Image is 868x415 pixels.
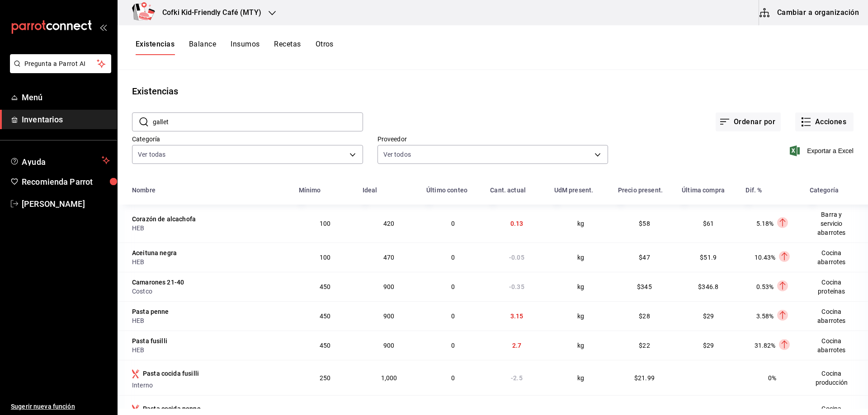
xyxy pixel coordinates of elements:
span: $29 [703,312,714,320]
span: 470 [383,254,394,261]
span: 0.13 [510,220,524,227]
div: Cant. actual [490,187,526,194]
span: 0 [451,342,455,349]
label: Categoría [132,136,363,142]
div: HEB [132,257,288,266]
div: Corazón de alcachofa [132,214,196,224]
span: 31.82% [755,342,776,349]
td: kg [549,331,613,360]
span: 10.43% [755,254,776,261]
div: Existencias [132,84,178,98]
span: 100 [320,220,330,227]
div: Costco [132,287,288,296]
span: 0 [451,312,455,320]
button: Exportar a Excel [792,145,854,156]
span: 450 [320,312,330,320]
div: navigation tabs [136,40,334,55]
svg: Insumo producido [132,405,139,414]
span: $21.99 [634,374,655,382]
button: Pregunta a Parrot AI [10,54,111,73]
div: Aceituna negra [132,248,177,257]
span: Ver todos [383,150,411,159]
button: Acciones [795,112,854,131]
h3: Cofki Kid-Friendly Café (MTY) [155,7,261,18]
span: 3.15 [510,312,524,320]
span: $51.9 [700,254,717,261]
span: $345 [637,283,652,290]
td: Cocina abarrotes [804,331,868,360]
span: 450 [320,342,330,349]
svg: Insumo producido [132,369,139,378]
div: Mínimo [299,187,321,194]
span: $47 [639,254,650,261]
button: open_drawer_menu [99,23,107,31]
span: -0.05 [509,254,524,261]
span: Pregunta a Parrot AI [24,59,97,69]
button: Otros [316,40,334,55]
span: 900 [383,283,394,290]
div: Ideal [363,187,377,194]
div: Categoría [810,187,839,194]
span: 0% [768,374,776,382]
span: 900 [383,342,394,349]
span: 0 [451,254,455,261]
label: Proveedor [377,136,609,142]
td: Barra y servicio abarrotes [804,205,868,242]
span: 3.58% [756,312,774,320]
span: [PERSON_NAME] [22,198,110,210]
span: Ver todas [138,150,165,159]
span: $28 [639,312,650,320]
span: 5.18% [756,220,774,227]
div: Dif. % [745,187,762,194]
td: Cocina producción [804,360,868,395]
span: 1,000 [381,374,397,382]
td: kg [549,205,613,242]
td: kg [549,242,613,272]
span: Recomienda Parrot [22,176,110,188]
span: -2.5 [511,374,523,382]
div: Último conteo [426,187,467,194]
span: 250 [320,374,330,382]
div: HEB [132,316,288,325]
button: Insumos [231,40,259,55]
button: Existencias [136,40,175,55]
td: kg [549,272,613,301]
span: $29 [703,342,714,349]
input: Buscar nombre de insumo [153,113,363,131]
button: Ordenar por [716,112,781,131]
span: 450 [320,283,330,290]
span: Menú [22,91,110,103]
div: Pasta cocida penne [143,404,201,413]
span: $61 [703,220,714,227]
div: Pasta penne [132,307,169,316]
div: UdM present. [554,187,594,194]
div: Nombre [132,187,156,194]
span: $22 [639,342,650,349]
span: $346.8 [698,283,718,290]
td: kg [549,301,613,331]
div: Última compra [682,187,725,194]
span: 2.7 [512,342,521,349]
div: HEB [132,345,288,354]
span: Sugerir nueva función [11,402,110,411]
span: 420 [383,220,394,227]
div: Camarones 21-40 [132,278,184,287]
span: 100 [320,254,330,261]
span: 0 [451,374,455,382]
span: 900 [383,312,394,320]
td: kg [549,360,613,395]
span: 0 [451,220,455,227]
div: HEB [132,224,288,233]
td: Cocina abarrotes [804,301,868,331]
div: Precio present. [618,187,663,194]
span: Inventarios [22,113,110,126]
div: Pasta cocida fusilli [143,369,199,378]
button: Recetas [274,40,301,55]
td: Cocina proteínas [804,272,868,301]
button: Balance [189,40,216,55]
div: Interno [132,381,288,390]
td: Cocina abarrotes [804,242,868,272]
span: $58 [639,220,650,227]
span: -0.35 [509,283,524,290]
